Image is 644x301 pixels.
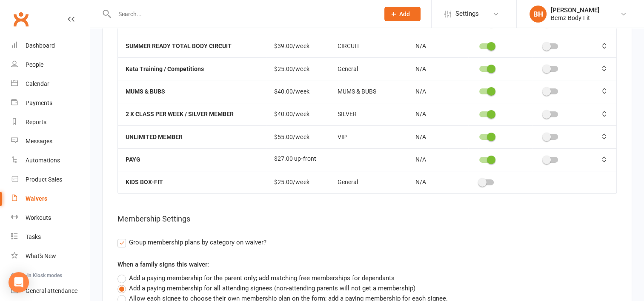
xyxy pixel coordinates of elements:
[11,227,90,247] a: Tasks
[330,80,408,102] td: MUMS & BUBS
[551,6,599,14] div: [PERSON_NAME]
[126,111,234,117] strong: 2 X CLASS PER WEEK / SILVER MEMBER
[408,125,468,148] td: N/A
[274,66,322,72] div: $25.00/week
[26,61,43,68] div: People
[384,7,421,21] button: Add
[26,42,55,49] div: Dashboard
[330,171,408,193] td: General
[26,233,41,240] div: Tasks
[117,283,415,293] label: Add a paying membership for all attending signees (non-attending parents will not get a membership)
[551,14,599,22] div: Bernz-Body-Fit
[26,99,52,106] div: Payments
[274,43,322,49] div: $39.00/week
[126,43,232,49] strong: SUMMER READY TOTAL BODY CIRCUIT
[408,35,468,57] td: N/A
[117,259,209,270] label: When a family signs this waiver:
[408,57,468,80] td: N/A
[26,119,46,125] div: Reports
[11,113,90,132] a: Reports
[408,148,468,171] td: N/A
[530,6,547,23] div: BH
[10,9,31,30] a: Clubworx
[26,176,62,183] div: Product Sales
[399,11,410,17] span: Add
[330,35,408,57] td: CIRCUIT
[26,157,60,164] div: Automations
[126,133,183,140] strong: UNLIMITED MEMBER
[126,65,204,72] strong: Kata Training / Competitions
[274,179,322,185] div: $25.00/week
[274,134,322,140] div: $55.00/week
[26,214,51,221] div: Workouts
[117,273,395,283] label: Add a paying membership for the parent only; add matching free memberships for dependants
[330,103,408,125] td: SILVER
[274,88,322,95] div: $40.00/week
[11,36,90,55] a: Dashboard
[455,4,479,23] span: Settings
[126,88,165,95] strong: MUMS & BUBS
[408,103,468,125] td: N/A
[11,281,90,301] a: General attendance kiosk mode
[274,111,322,117] div: $40.00/week
[11,170,90,189] a: Product Sales
[26,195,47,202] div: Waivers
[11,151,90,170] a: Automations
[408,171,468,193] td: N/A
[11,132,90,151] a: Messages
[11,189,90,208] a: Waivers
[11,208,90,227] a: Workouts
[129,237,266,246] span: Group membership plans by category on waiver?
[330,125,408,148] td: VIP
[11,247,90,266] a: What's New
[274,156,322,162] div: $27.00 up-front
[117,213,617,225] h5: Membership Settings
[11,74,90,94] a: Calendar
[330,57,408,80] td: General
[26,287,77,294] div: General attendance
[126,179,163,185] strong: KIDS BOX-FIT
[9,272,29,292] div: Open Intercom Messenger
[408,80,468,102] td: N/A
[112,8,373,20] input: Search...
[26,253,56,259] div: What's New
[11,94,90,113] a: Payments
[26,138,52,145] div: Messages
[126,156,140,163] strong: PAYG
[11,55,90,74] a: People
[26,80,49,87] div: Calendar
